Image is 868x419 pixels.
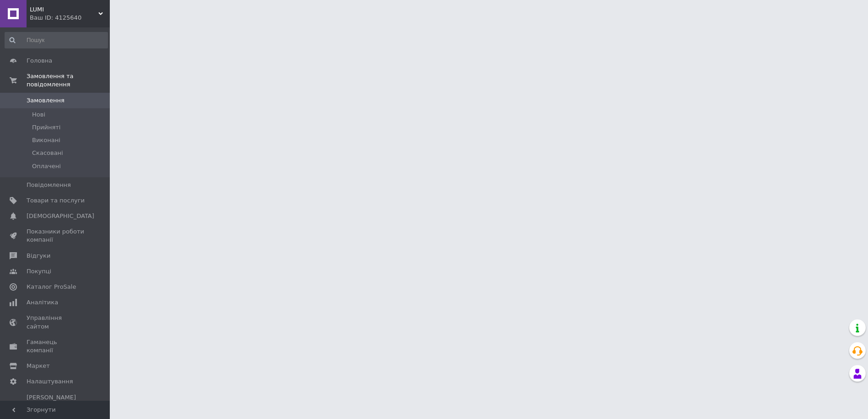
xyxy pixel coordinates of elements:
[27,212,94,220] span: [DEMOGRAPHIC_DATA]
[27,362,50,370] span: Маркет
[27,196,85,205] span: Товари та послуги
[32,162,61,170] span: Оплачені
[27,72,110,89] span: Замовлення та повідомлення
[27,96,65,105] span: Замовлення
[27,267,51,276] span: Покупці
[27,393,85,419] span: [PERSON_NAME] та рахунки
[27,252,50,260] span: Відгуки
[32,149,63,157] span: Скасовані
[27,181,71,189] span: Повідомлення
[27,57,52,65] span: Головна
[32,136,60,144] span: Виконані
[27,338,85,355] span: Гаманець компанії
[5,32,108,48] input: Пошук
[32,123,60,132] span: Прийняті
[27,228,85,244] span: Показники роботи компанії
[27,314,85,330] span: Управління сайтом
[27,283,76,291] span: Каталог ProSale
[27,377,73,386] span: Налаштування
[27,298,58,307] span: Аналітика
[30,14,110,22] div: Ваш ID: 4125640
[32,111,45,119] span: Нові
[30,5,98,14] span: LUMI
